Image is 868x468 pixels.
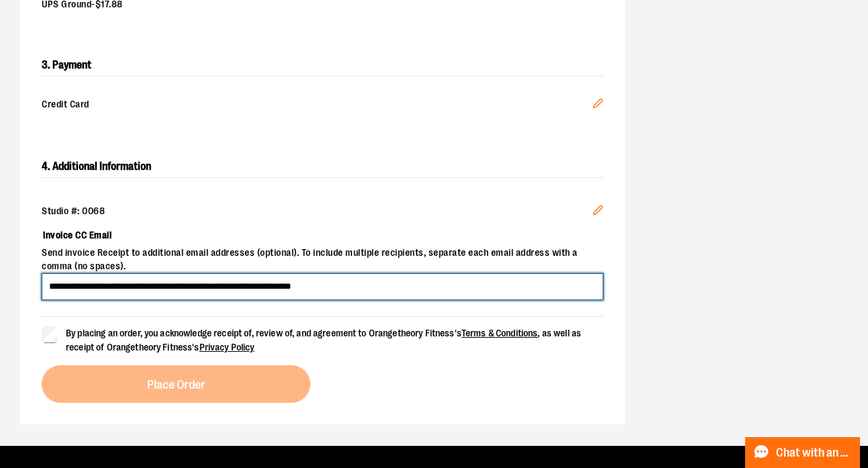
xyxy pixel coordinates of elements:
[200,342,255,353] a: Privacy Policy
[66,328,581,353] span: By placing an order, you acknowledge receipt of, review of, and agreement to Orangetheory Fitness...
[42,205,603,218] div: Studio #: 0068
[582,194,614,230] button: Edit
[42,326,58,342] input: By placing an order, you acknowledge receipt of, review of, and agreement to Orangetheory Fitness...
[745,437,861,468] button: Chat with an Expert
[462,328,538,338] a: Terms & Conditions
[776,447,852,459] span: Chat with an Expert
[42,156,603,178] h2: 4. Additional Information
[582,87,614,124] button: Edit
[42,224,603,246] label: Invoice CC Email
[42,54,603,77] h2: 3. Payment
[42,98,593,113] span: Credit Card
[42,246,603,273] span: Send invoice Receipt to additional email addresses (optional). To include multiple recipients, se...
